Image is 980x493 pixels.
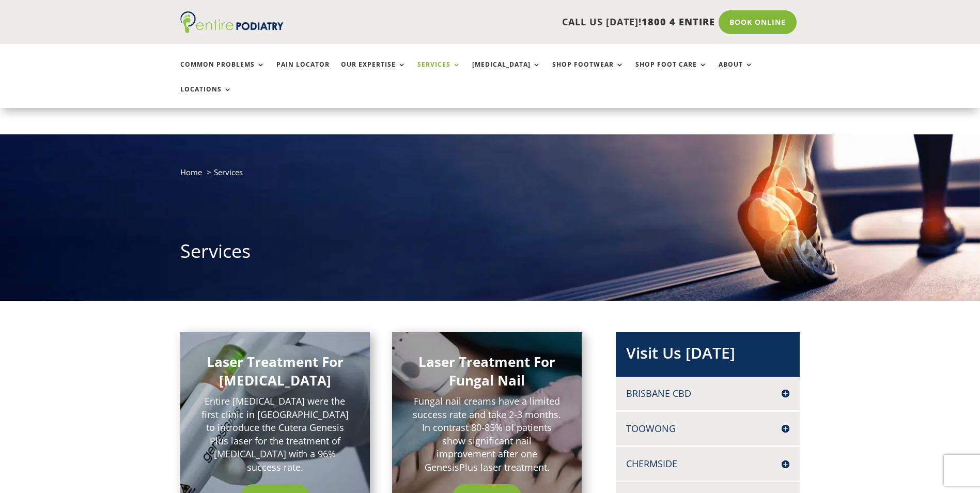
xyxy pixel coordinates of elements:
[719,61,753,83] a: About
[214,167,243,177] span: Services
[626,342,789,369] h2: Visit Us [DATE]
[180,86,232,108] a: Locations
[180,167,202,177] a: Home
[341,61,406,83] a: Our Expertise
[323,16,715,29] p: CALL US [DATE]!
[180,25,284,35] a: Entire Podiatry
[417,61,461,83] a: Services
[201,352,350,395] h2: Laser Treatment For [MEDICAL_DATA]
[413,352,562,395] h2: Laser Treatment For Fungal Nail
[180,238,800,269] h1: Services
[201,395,350,474] p: Entire [MEDICAL_DATA] were the first clinic in [GEOGRAPHIC_DATA] to introduce the Cutera Genesis ...
[180,61,265,83] a: Common Problems
[626,422,789,435] h4: Toowong
[276,61,330,83] a: Pain Locator
[413,395,562,474] p: Fungal nail creams have a limited success rate and take 2-3 months. In contrast 80-85% of patient...
[626,457,789,470] h4: Chermside
[180,11,284,33] img: logo (1)
[719,10,797,34] a: Book Online
[552,61,624,83] a: Shop Footwear
[626,387,789,400] h4: Brisbane CBD
[642,16,715,28] span: 1800 4 ENTIRE
[472,61,541,83] a: [MEDICAL_DATA]
[635,61,707,83] a: Shop Foot Care
[180,165,800,187] nav: breadcrumb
